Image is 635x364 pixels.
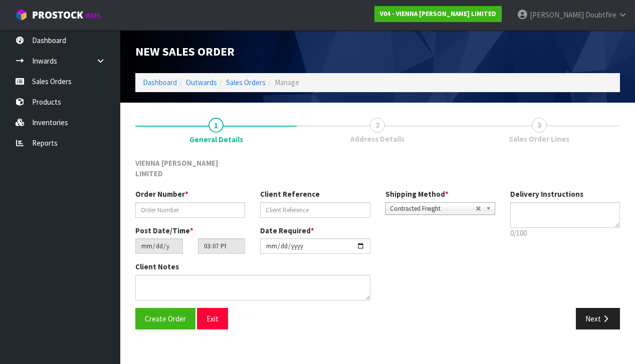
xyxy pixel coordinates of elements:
span: New Sales Order [135,44,235,59]
label: Order Number [135,189,188,199]
button: Create Order [135,308,195,329]
span: Contracted Freight [390,203,476,215]
small: WMS [85,11,101,21]
label: Client Reference [260,189,320,199]
button: Next [576,308,620,329]
label: Delivery Instructions [510,189,583,199]
span: 3 [532,118,547,133]
label: Date Required [260,225,314,236]
input: Order Number [135,202,245,218]
label: Post Date/Time [135,225,193,236]
a: Outwards [186,78,217,87]
a: Sales Orders [226,78,266,87]
label: Shipping Method [385,189,449,199]
span: ProStock [32,9,83,22]
p: 0/100 [510,228,620,238]
strong: V04 - VIENNA [PERSON_NAME] LIMITED [380,10,496,18]
span: Create Order [145,314,186,323]
button: Exit [197,308,228,329]
span: General Details [189,134,243,145]
span: Sales Order Lines [509,134,569,144]
label: Client Notes [135,261,179,272]
span: VIENNA [PERSON_NAME] LIMITED [135,158,219,178]
img: cube-alt.png [15,9,28,21]
span: General Details [135,150,620,337]
input: Client Reference [260,202,370,218]
span: [PERSON_NAME] [530,10,584,20]
span: 1 [208,118,224,133]
span: 2 [370,118,385,133]
a: Dashboard [143,78,177,87]
span: Doubtfire [585,10,616,20]
span: Address Details [350,134,404,144]
span: Manage [275,78,299,87]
